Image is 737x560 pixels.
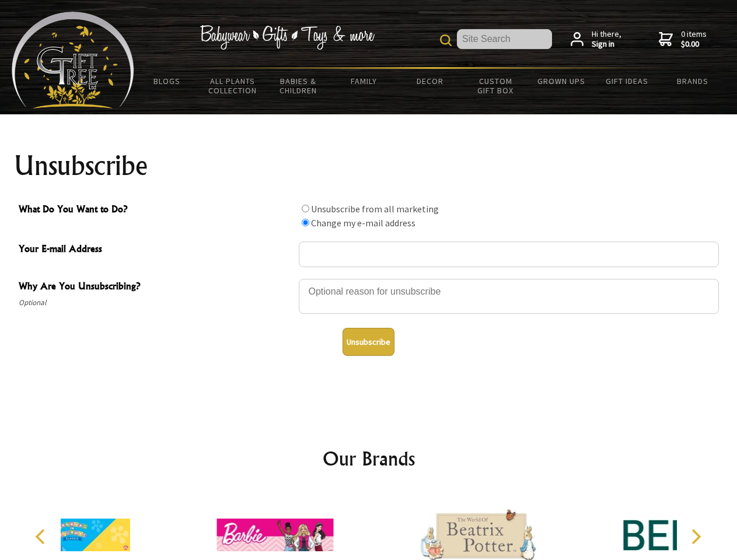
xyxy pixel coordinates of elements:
[571,29,621,50] a: Hi there,Sign in
[592,29,621,50] span: Hi there,
[19,202,293,219] span: What Do You Want to Do?
[200,25,375,50] img: Babywear - Gifts - Toys & more
[311,217,415,229] label: Change my e-mail address
[302,219,309,226] input: What Do You Want to Do?
[440,34,452,46] img: product search
[299,242,719,267] input: Your E-mail Address
[397,69,463,93] a: Decor
[683,524,708,549] button: Next
[681,29,707,50] span: 0 items
[19,296,293,310] span: Optional
[29,524,55,549] button: Previous
[266,69,331,103] a: Babies & Children
[14,152,724,180] h1: Unsubscribe
[23,444,714,473] h2: Our Brands
[457,29,552,49] input: Site Search
[19,279,293,296] span: Why Are You Unsubscribing?
[311,203,439,215] label: Unsubscribe from all marketing
[659,29,707,50] a: 0 items$0.00
[200,69,266,103] a: All Plants Collection
[660,69,726,93] a: Brands
[331,69,397,93] a: Family
[299,279,719,314] textarea: Why Are You Unsubscribing?
[302,205,309,212] input: What Do You Want to Do?
[528,69,594,93] a: Grown Ups
[134,69,200,93] a: BLOGS
[12,12,134,108] img: Babyware - Gifts - Toys and more...
[592,39,621,50] strong: Sign in
[463,69,529,103] a: Custom Gift Box
[343,328,394,356] button: Unsubscribe
[19,242,293,258] span: Your E-mail Address
[594,69,660,93] a: Gift Ideas
[681,39,707,50] strong: $0.00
